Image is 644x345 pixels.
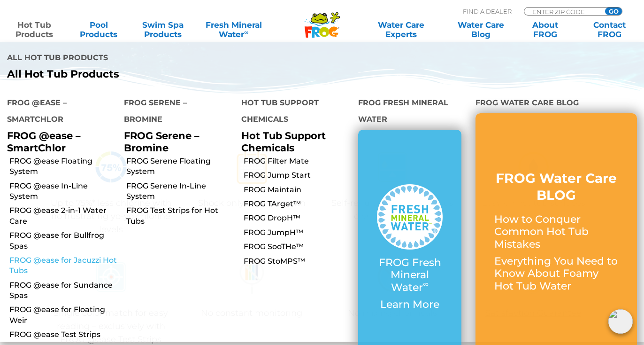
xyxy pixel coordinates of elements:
[9,255,117,276] a: FROG @ease for Jacuzzi Hot Tubs
[463,7,512,16] p: Find A Dealer
[7,68,315,80] a: All Hot Tub Products
[494,170,618,297] a: FROG Water Care BLOG How to Conquer Common Hot Tub Mistakes Everything You Need to Know About Foa...
[244,199,351,209] a: FROG TArget™
[7,94,110,130] h4: FROG @ease – SmartChlor
[9,181,117,202] a: FROG @ease In-Line System
[9,205,117,227] a: FROG @ease 2-in-1 Water Care
[9,280,117,301] a: FROG @ease for Sundance Spas
[244,170,351,180] a: FROG Jump Start
[74,20,124,39] a: PoolProducts
[7,130,110,153] p: FROG @ease – SmartChlor
[9,305,117,326] a: FROG @ease for Floating Weir
[124,94,227,130] h4: FROG Serene – Bromine
[244,242,351,252] a: FROG SooTHe™
[494,213,618,251] p: How to Conquer Common Hot Tub Mistakes
[244,156,351,166] a: FROG Filter Mate
[241,130,326,153] a: Hot Tub Support Chemicals
[456,20,506,39] a: Water CareBlog
[584,20,635,39] a: ContactFROG
[377,298,442,311] p: Learn More
[377,184,442,316] a: FROG Fresh Mineral Water∞ Learn More
[244,256,351,267] a: FROG StoMPS™
[475,94,637,113] h4: FROG Water Care Blog
[531,8,595,16] input: Zip Code Form
[138,20,188,39] a: Swim SpaProducts
[7,49,315,68] h4: All Hot Tub Products
[244,213,351,223] a: FROG DropH™
[377,257,442,294] p: FROG Fresh Mineral Water
[423,279,429,289] sup: ∞
[244,185,351,195] a: FROG Maintain
[126,181,234,202] a: FROG Serene In-Line System
[244,227,351,238] a: FROG JumpH™
[9,329,117,340] a: FROG @ease Test Strips
[126,156,234,177] a: FROG Serene Floating System
[605,8,622,15] input: GO
[358,94,461,130] h4: FROG Fresh Mineral Water
[9,156,117,177] a: FROG @ease Floating System
[241,94,344,130] h4: Hot Tub Support Chemicals
[360,20,442,39] a: Water CareExperts
[494,255,618,292] p: Everything You Need to Know About Foamy Hot Tub Water
[124,130,227,153] p: FROG Serene – Bromine
[9,230,117,251] a: FROG @ease for Bullfrog Spas
[494,170,618,204] h3: FROG Water Care BLOG
[202,20,265,39] a: Fresh MineralWater∞
[244,29,248,36] sup: ∞
[9,20,60,39] a: Hot TubProducts
[126,205,234,227] a: FROG Test Strips for Hot Tubs
[608,309,633,334] img: openIcon
[520,20,570,39] a: AboutFROG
